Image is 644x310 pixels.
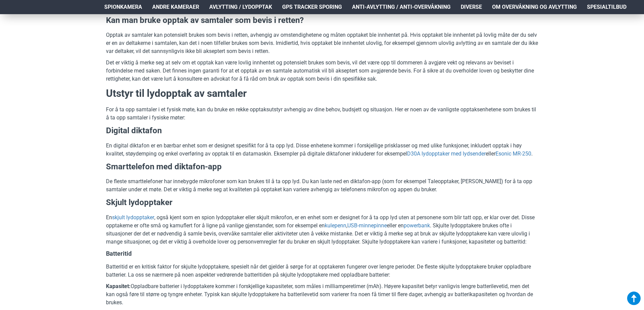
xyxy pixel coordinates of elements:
h3: Kan man bruke opptak av samtaler som bevis i retten? [106,15,538,26]
p: Det er viktig å merke seg at selv om et opptak kan være lovlig innhentet og potensielt brukes som... [106,59,538,83]
p: En , også kjent som en spion lydopptaker eller skjult mikrofon, er en enhet som er designet for å... [106,214,538,246]
a: USB-minnepinne [347,222,387,230]
span: Diverse [461,3,482,11]
span: Spionkamera [104,3,142,11]
span: Andre kameraer [152,3,199,11]
a: skjult lydopptaker [112,214,154,222]
p: Oppladbare batterier i lydopptakere kommer i forskjellige kapasiteter, som måles i milliamperetim... [106,282,538,307]
span: GPS Tracker Sporing [282,3,342,11]
p: Opptak av samtaler kan potensielt brukes som bevis i retten, avhengig av omstendighetene og måten... [106,31,538,55]
span: Anti-avlytting / Anti-overvåkning [352,3,451,11]
span: Om overvåkning og avlytting [492,3,577,11]
a: powerbank [404,222,430,230]
p: En digital diktafon er en bærbar enhet som er designet spesifikt for å ta opp lyd. Disse enhetene... [106,142,538,158]
span: Spesialtilbud [587,3,626,11]
span: Avlytting / Lydopptak [209,3,272,11]
a: D30A lydopptaker med lydsender [407,150,486,158]
h3: Skjult lydopptaker [106,197,538,208]
p: De fleste smarttelefoner har innebygde mikrofoner som kan brukes til å ta opp lyd. Du kan laste n... [106,177,538,194]
p: For å ta opp samtaler i et fysisk møte, kan du bruke en rekke opptaksutstyr avhengig av dine beho... [106,106,538,122]
p: Batteritid er en kritisk faktor for skjulte lydopptakere, spesielt når det gjelder å sørge for at... [106,263,538,279]
h4: Batteritid [106,249,538,258]
b: Kapasitet: [106,283,131,289]
h3: Digital diktafon [106,125,538,137]
a: kulepenn [325,222,346,230]
h3: Smarttelefon med diktafon-app [106,161,538,173]
h2: Utstyr til lydopptak av samtaler [106,86,538,101]
a: Esonic MR-250 [495,150,531,158]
